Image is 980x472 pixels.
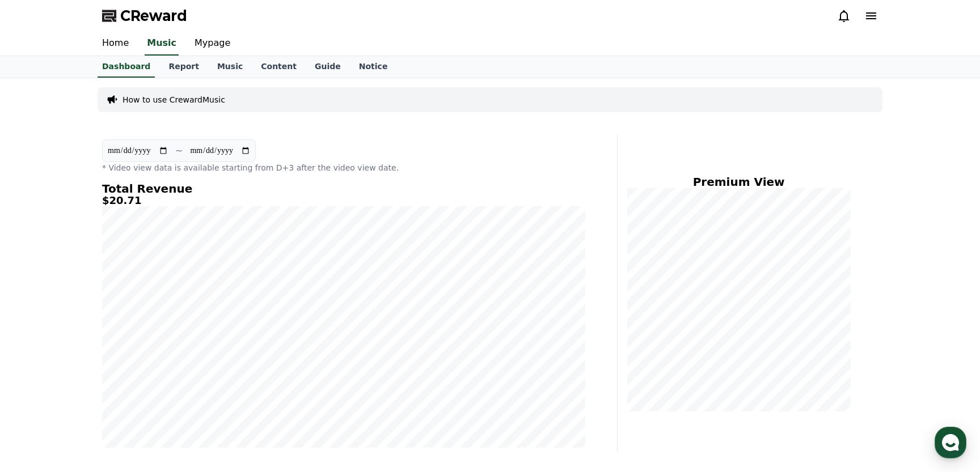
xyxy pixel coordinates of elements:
h5: $20.71 [102,195,585,206]
h4: Total Revenue [102,182,585,195]
a: Dashboard [98,56,155,78]
p: * Video view data is available starting from D+3 after the video view date. [102,162,585,173]
a: Mypage [185,32,239,56]
a: Notice [350,56,397,78]
a: Music [208,56,252,78]
a: Music [145,32,179,56]
a: How to use CrewardMusic [122,94,225,105]
h4: Premium View [627,176,851,188]
a: CReward [102,7,187,25]
p: ~ [175,144,183,158]
span: CReward [120,7,187,25]
a: Guide [306,56,350,78]
a: Content [252,56,306,78]
a: Home [93,32,138,56]
a: Report [159,56,208,78]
